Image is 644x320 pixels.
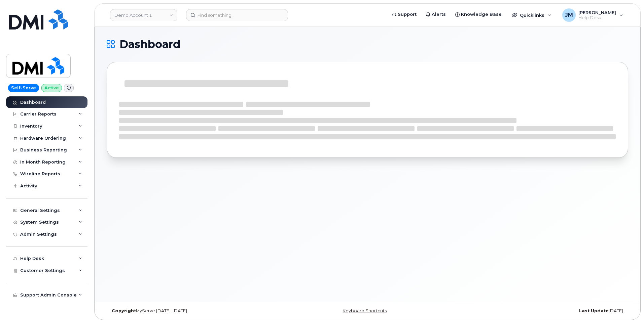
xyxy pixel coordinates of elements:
strong: Copyright [112,308,136,313]
div: [DATE] [454,308,628,314]
a: Keyboard Shortcuts [343,308,387,313]
strong: Last Update [579,308,609,313]
span: Dashboard [119,39,180,49]
div: MyServe [DATE]–[DATE] [107,308,281,314]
